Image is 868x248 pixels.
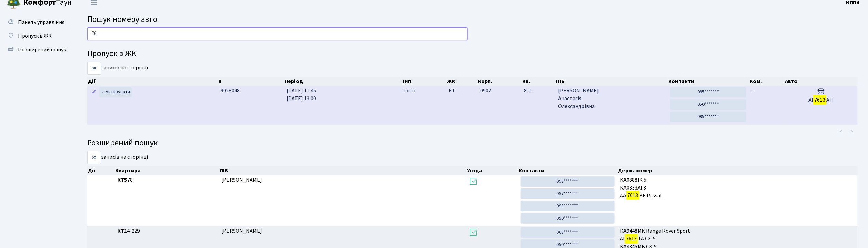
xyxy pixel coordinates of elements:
mark: 7613 [813,95,826,105]
th: Авто [784,77,858,86]
label: записів на сторінці [87,62,148,75]
a: Панель управління [3,15,72,29]
h4: Пропуск в ЖК [87,49,858,59]
a: Пропуск в ЖК [3,29,72,43]
span: 78 [117,176,216,184]
span: KA0888IK 5 KA0333AI 3 AA BE Passat [620,176,855,200]
select: записів на сторінці [87,151,101,164]
th: Дії [87,166,115,175]
th: Квартира [115,166,219,175]
span: 0902 [480,87,491,94]
span: 9028048 [221,87,240,94]
span: Пропуск в ЖК [18,32,52,40]
th: ЖК [446,77,477,86]
span: Панель управління [18,18,64,26]
a: Редагувати [90,87,98,97]
th: Контакти [518,166,617,175]
th: Держ. номер [617,166,858,175]
span: 14-229 [117,227,216,235]
span: [PERSON_NAME] Анастасія Олександрівна [558,87,665,110]
span: [DATE] 11:45 [DATE] 13:00 [287,87,316,102]
th: Угода [466,166,518,175]
h5: АІ АН [787,97,855,103]
th: Контакти [668,77,749,86]
th: Тип [401,77,446,86]
b: КТ [117,227,124,235]
span: - [752,87,754,94]
b: КТ5 [117,176,127,184]
th: Період [284,77,401,86]
mark: 7613 [625,234,638,244]
mark: 7613 [626,191,639,200]
a: Розширений пошук [3,43,72,56]
span: КТ [449,87,475,95]
th: корп. [477,77,522,86]
th: ПІБ [219,166,466,175]
th: # [218,77,284,86]
select: записів на сторінці [87,62,101,75]
span: [PERSON_NAME] [222,176,262,184]
input: Пошук [87,27,468,40]
span: [PERSON_NAME] [222,227,262,235]
th: Дії [87,77,218,86]
span: Пошук номеру авто [87,13,157,25]
th: Кв. [522,77,555,86]
span: 8-1 [524,87,553,95]
th: Ком. [749,77,785,86]
th: ПІБ [556,77,668,86]
h4: Розширений пошук [87,138,858,148]
a: Активувати [99,87,132,97]
span: Розширений пошук [18,46,66,53]
label: записів на сторінці [87,151,148,164]
span: Гості [404,87,416,95]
